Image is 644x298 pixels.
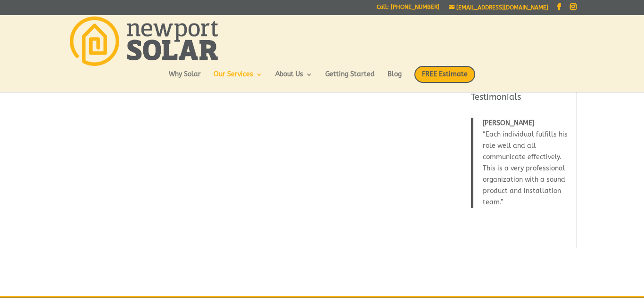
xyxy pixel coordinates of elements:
[275,71,313,87] a: About Us
[449,4,548,11] a: [EMAIL_ADDRESS][DOMAIN_NAME]
[471,91,570,108] h4: Testimonials
[70,16,218,66] img: Newport Solar | Solar Energy Optimized.
[471,118,570,208] blockquote: Each individual fulfills his role well and all communicate effectively. This is a very profession...
[325,71,375,87] a: Getting Started
[483,119,534,127] span: [PERSON_NAME]
[414,66,475,92] a: FREE Estimate
[414,66,475,83] span: FREE Estimate
[377,4,439,14] a: Call: [PHONE_NUMBER]
[214,71,263,87] a: Our Services
[169,71,201,87] a: Why Solar
[388,71,402,87] a: Blog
